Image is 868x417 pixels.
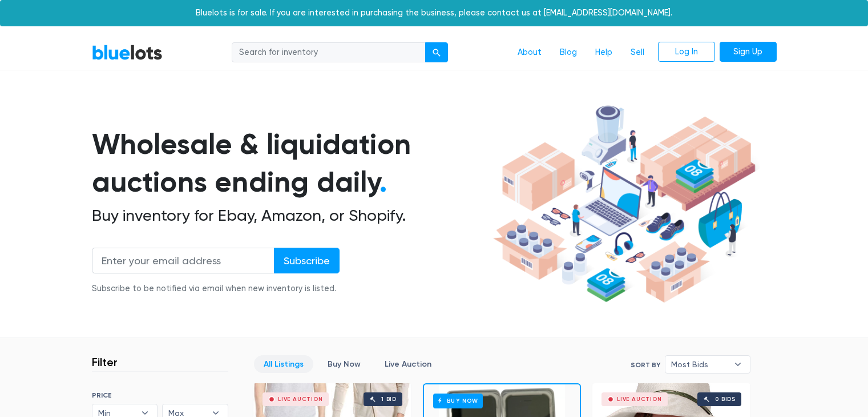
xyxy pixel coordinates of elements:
[617,396,662,402] div: Live Auction
[433,394,483,408] h6: Buy Now
[92,391,228,399] h6: PRICE
[92,248,274,273] input: Enter your email address
[671,356,728,373] span: Most Bids
[92,125,489,201] h1: Wholesale & liquidation auctions ending daily
[232,42,426,63] input: Search for inventory
[92,283,340,295] div: Subscribe to be notified via email when new inventory is listed.
[631,360,660,370] label: Sort By
[720,42,777,62] a: Sign Up
[551,42,586,63] a: Blog
[380,165,387,199] span: .
[92,206,489,225] h2: Buy inventory for Ebay, Amazon, or Shopify.
[92,44,163,61] a: BlueLots
[381,396,397,402] div: 1 bid
[278,396,323,402] div: Live Auction
[508,42,551,63] a: About
[715,396,736,402] div: 0 bids
[621,42,653,63] a: Sell
[489,100,760,308] img: hero-ee84e7d0318cb26816c560f6b4441b76977f77a177738b4e94f68c95b2b83dbb.png
[92,355,118,369] h3: Filter
[254,355,313,373] a: All Listings
[274,248,340,273] input: Subscribe
[658,42,715,62] a: Log In
[586,42,621,63] a: Help
[318,355,370,373] a: Buy Now
[375,355,441,373] a: Live Auction
[726,356,750,373] b: ▾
